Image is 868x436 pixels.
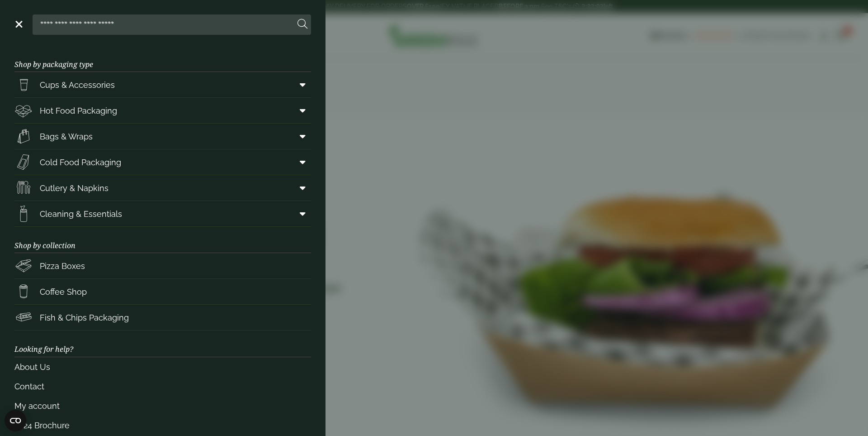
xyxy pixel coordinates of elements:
h3: Shop by collection [14,227,311,253]
a: Contact [14,377,311,396]
a: 2024 Brochure [14,416,311,435]
a: Fish & Chips Packaging [14,305,311,330]
span: Cold Food Packaging [40,156,121,168]
img: PintNhalf_cup.svg [14,76,33,94]
img: Pizza_boxes.svg [14,257,33,275]
a: Cups & Accessories [14,72,311,97]
span: Pizza Boxes [40,260,85,272]
a: About Us [14,357,311,377]
img: open-wipe.svg [14,205,33,223]
img: HotDrink_paperCup.svg [14,283,33,301]
a: Bags & Wraps [14,124,311,149]
img: Cutlery.svg [14,179,33,197]
a: Cutlery & Napkins [14,175,311,201]
img: Paper_carriers.svg [14,127,33,145]
span: Cleaning & Essentials [40,208,122,220]
button: Open CMP widget [5,410,26,431]
h3: Shop by packaging type [14,46,311,72]
span: Cups & Accessories [40,79,115,91]
img: Sandwich_box.svg [14,153,33,171]
a: Cold Food Packaging [14,149,311,175]
span: Hot Food Packaging [40,105,117,117]
a: Pizza Boxes [14,253,311,278]
img: FishNchip_box.svg [14,308,33,326]
span: Bags & Wraps [40,130,93,143]
img: Deli_box.svg [14,101,33,120]
span: Fish & Chips Packaging [40,311,129,324]
span: Cutlery & Napkins [40,182,108,194]
a: Coffee Shop [14,279,311,304]
a: Cleaning & Essentials [14,201,311,226]
span: Coffee Shop [40,286,87,298]
a: My account [14,396,311,416]
h3: Looking for help? [14,331,311,357]
a: Hot Food Packaging [14,98,311,123]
